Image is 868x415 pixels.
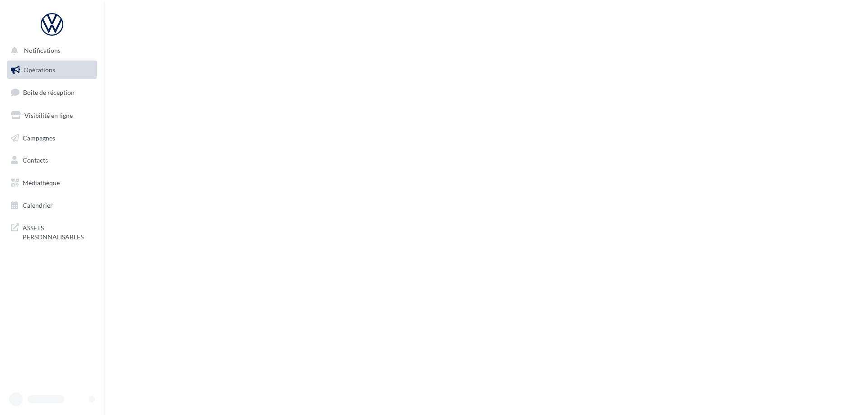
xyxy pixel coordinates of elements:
span: Calendrier [23,201,53,209]
span: Notifications [24,47,61,55]
span: Campagnes [23,134,55,141]
span: Contacts [23,156,48,164]
a: Contacts [5,151,99,170]
span: Médiathèque [23,179,60,187]
a: Boîte de réception [5,83,99,102]
a: Opérations [5,61,99,79]
a: ASSETS PERSONNALISABLES [5,218,99,245]
span: Opérations [24,66,55,74]
a: Calendrier [5,196,99,215]
a: Médiathèque [5,173,99,192]
span: ASSETS PERSONNALISABLES [23,222,93,241]
span: Visibilité en ligne [24,112,73,119]
a: Campagnes [5,129,99,148]
a: Visibilité en ligne [5,106,99,125]
span: Boîte de réception [23,89,75,96]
